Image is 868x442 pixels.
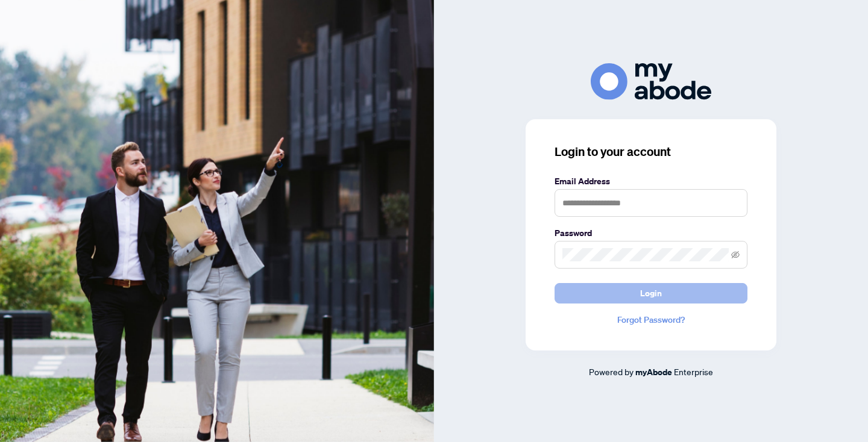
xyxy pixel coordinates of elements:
span: Login [640,284,662,303]
span: Enterprise [674,366,713,377]
a: Forgot Password? [555,313,747,326]
span: Powered by [589,366,634,377]
label: Password [555,226,747,240]
a: myAbode [635,366,672,379]
label: Email Address [555,175,747,188]
button: Login [555,283,747,303]
h3: Login to your account [555,143,747,160]
img: ma-logo [591,63,711,100]
span: eye-invisible [731,251,740,259]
